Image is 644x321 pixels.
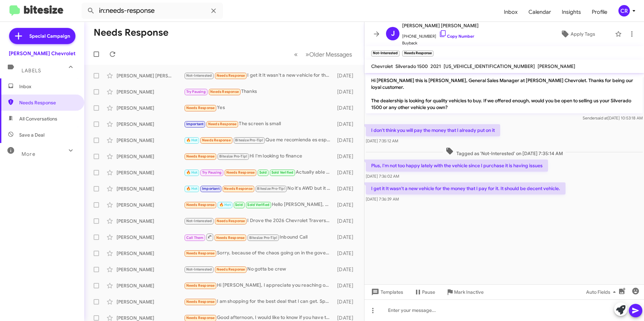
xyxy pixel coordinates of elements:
[618,5,630,16] div: CR
[586,2,613,22] a: Profile
[334,202,359,208] div: [DATE]
[371,50,399,57] small: Not-Interested
[259,170,267,175] span: Sold
[305,50,309,59] span: »
[82,3,223,19] input: Search
[186,106,215,110] span: Needs Response
[117,185,184,192] div: [PERSON_NAME]
[409,286,441,298] button: Pause
[186,73,212,78] span: Not-Interested
[334,105,359,111] div: [DATE]
[334,298,359,305] div: [DATE]
[202,170,222,175] span: Try Pausing
[366,197,399,202] span: [DATE] 7:36:39 AM
[247,203,269,207] span: Sold Verified
[334,153,359,160] div: [DATE]
[117,153,184,160] div: [PERSON_NAME]
[217,73,245,78] span: Needs Response
[9,50,75,57] div: [PERSON_NAME] Chevrolet
[117,88,184,95] div: [PERSON_NAME]
[334,266,359,273] div: [DATE]
[184,136,334,144] div: Que me recomienda es esperar, quería una ustedes tienen motor 8 negra Silverado
[22,151,35,157] span: More
[217,267,245,272] span: Needs Response
[186,316,215,320] span: Needs Response
[117,202,184,208] div: [PERSON_NAME]
[186,138,198,142] span: 🔥 Hot
[117,105,184,111] div: [PERSON_NAME]
[202,186,220,191] span: Important
[184,249,334,257] div: Sorry, because of the chaos going on in the government, I have to put a pause on my interest for ...
[22,68,41,74] span: Labels
[208,122,237,126] span: Needs Response
[596,115,608,120] span: said at
[309,51,352,58] span: Older Messages
[249,236,277,240] span: Bitesize Pro-Tip!
[271,170,294,175] span: Sold Verified
[366,138,398,143] span: [DATE] 7:35:12 AM
[19,99,76,106] span: Needs Response
[364,286,409,298] button: Templates
[334,250,359,257] div: [DATE]
[117,266,184,273] div: [PERSON_NAME]
[366,182,566,194] p: I get it It wasn't a new vehicle for the money that I pay for it. It should be decent vehicle.
[334,121,359,128] div: [DATE]
[443,147,566,157] span: Tagged as 'Not-Interested' on [DATE] 7:35:14 AM
[186,170,198,175] span: 🔥 Hot
[498,2,523,22] a: Inbox
[117,169,184,176] div: [PERSON_NAME]
[613,5,637,16] button: CR
[19,83,76,90] span: Inbox
[334,169,359,176] div: [DATE]
[301,47,356,61] button: Next
[184,282,334,289] div: Hi [PERSON_NAME], I appreciate you reaching out but we owe 40k on my Ford and it's worth at best ...
[9,28,75,44] a: Special Campaign
[290,47,302,61] button: Previous
[186,267,212,272] span: Not-Interested
[186,283,215,288] span: Needs Response
[29,33,70,39] span: Special Campaign
[219,154,247,158] span: Bitesize Pro-Tip!
[571,28,595,40] span: Apply Tags
[366,124,500,136] p: I don't think you will pay the money that I already put on it
[202,138,231,142] span: Needs Response
[186,203,215,207] span: Needs Response
[184,298,334,306] div: I am shopping for the best deal that I can get. Specifically looking for 0% interest on end of ye...
[94,27,168,38] h1: Needs Response
[334,218,359,224] div: [DATE]
[290,47,356,61] nav: Page navigation example
[186,154,215,158] span: Needs Response
[395,63,428,69] span: Silverado 1500
[370,286,403,298] span: Templates
[184,265,334,273] div: No gotta be crew
[538,63,575,69] span: [PERSON_NAME]
[184,120,334,128] div: The screen is small
[217,219,245,223] span: Needs Response
[543,28,612,40] button: Apply Tags
[186,251,215,255] span: Needs Response
[334,88,359,95] div: [DATE]
[117,218,184,224] div: [PERSON_NAME]
[186,236,204,240] span: Call Them
[366,174,399,179] span: [DATE] 7:36:02 AM
[391,28,395,39] span: J
[366,159,548,172] p: Plus, I'm not too happy lately with the vehicle since I purchase it is having issues
[334,72,359,79] div: [DATE]
[257,186,285,191] span: Bitesize Pro-Tip!
[444,63,535,69] span: [US_VEHICLE_IDENTIFICATION_NUMBER]
[235,138,263,142] span: Bitesize Pro-Tip!
[117,298,184,305] div: [PERSON_NAME]
[19,115,57,122] span: All Conversations
[186,219,212,223] span: Not-Interested
[186,90,206,94] span: Try Pausing
[184,185,334,192] div: No it's AWD but it is white and I don't like that color
[334,234,359,241] div: [DATE]
[186,299,215,304] span: Needs Response
[210,90,239,94] span: Needs Response
[454,286,484,298] span: Mark Inactive
[334,282,359,289] div: [DATE]
[581,286,624,298] button: Auto Fields
[402,30,479,40] span: [PHONE_NUMBER]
